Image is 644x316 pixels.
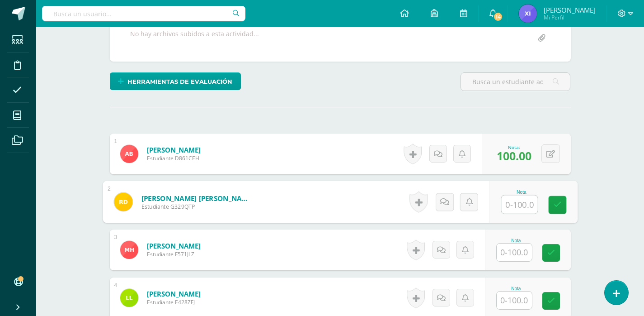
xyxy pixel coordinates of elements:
[141,193,253,203] a: [PERSON_NAME] [PERSON_NAME]
[501,190,542,195] div: Nota
[519,5,537,23] img: 1d78fe0e7abd40f829284b7c7ce97193.png
[147,241,201,250] a: [PERSON_NAME]
[147,289,201,298] a: [PERSON_NAME]
[497,244,532,261] input: 0-100.0
[501,196,537,214] input: 0-100.0
[497,292,532,309] input: 0-100.0
[497,144,531,150] div: Nota:
[141,203,253,211] span: Estudiante G329QTP
[120,145,138,163] img: a8d0fd7f97102caee64563a159d38a29.png
[461,73,570,91] input: Busca un estudiante aquí...
[120,289,138,307] img: a477195578857758c8be47b3ca59e667.png
[147,298,201,306] span: Estudiante E428ZFJ
[114,192,132,211] img: 2b52bc4b8c5f7d82112d3187a965c34b.png
[496,286,536,291] div: Nota
[496,238,536,243] div: Nota
[497,148,531,163] span: 100.00
[127,73,232,90] span: Herramientas de evaluación
[544,5,596,14] span: [PERSON_NAME]
[110,72,241,90] a: Herramientas de evaluación
[130,29,259,47] div: No hay archivos subidos a esta actividad...
[147,250,201,258] span: Estudiante F571JLZ
[120,241,138,259] img: 6d5f244bd56a493efdcc6e5c4b25ee36.png
[544,14,596,21] span: Mi Perfil
[493,12,503,22] span: 14
[147,145,201,154] a: [PERSON_NAME]
[42,6,245,21] input: Busca un usuario...
[147,154,201,162] span: Estudiante D861CEH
